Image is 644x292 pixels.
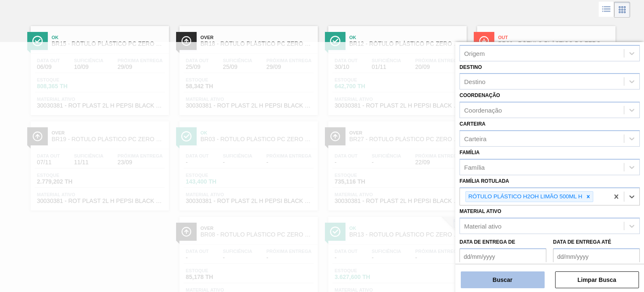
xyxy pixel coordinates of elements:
[460,178,509,184] label: Família Rotulada
[200,41,314,47] span: BR18 - RÓTULO PLÁSTICO PC ZERO 2L H
[614,2,630,18] div: Visão em Cards
[200,35,314,40] span: Over
[322,20,471,115] a: ÍconeOkBR12 - RÓTULO PLÁSTICO PC ZERO 2L HData out30/10Suficiência01/11Próxima Entrega20/09Estoqu...
[52,41,165,47] span: BR15 - RÓTULO PLÁSTICO PC ZERO 2L H
[460,208,501,214] label: Material ativo
[464,50,485,57] div: Origem
[553,239,611,245] label: Data de Entrega até
[32,36,43,46] img: Ícone
[349,35,462,40] span: Ok
[24,20,173,115] a: ÍconeOkBR15 - RÓTULO PLÁSTICO PC ZERO 2L HData out06/09Suficiência10/09Próxima Entrega29/09Estoqu...
[460,64,482,70] label: Destino
[460,121,486,127] label: Carteira
[553,248,640,265] input: dd/mm/yyyy
[460,248,546,265] input: dd/mm/yyyy
[349,41,462,47] span: BR12 - RÓTULO PLÁSTICO PC ZERO 2L H
[498,41,611,47] span: BR20 - RÓTULO PLÁSTICO PC ZERO 2L H
[460,92,500,98] label: Coordenação
[464,107,502,114] div: Coordenação
[464,135,486,142] div: Carteira
[464,78,486,85] div: Destino
[330,36,340,46] img: Ícone
[471,20,620,115] a: ÍconeOutBR20 - RÓTULO PLÁSTICO PC ZERO 2L HData out06/11Suficiência11/11Próxima Entrega03/09Estoq...
[181,36,192,46] img: Ícone
[460,239,515,245] label: Data de Entrega de
[599,2,614,18] div: Visão em Lista
[52,35,165,40] span: Ok
[479,36,489,46] img: Ícone
[464,223,501,230] div: Material ativo
[173,20,322,115] a: ÍconeOverBR18 - RÓTULO PLÁSTICO PC ZERO 2L HData out25/09Suficiência25/09Próxima Entrega29/09Esto...
[466,192,584,202] div: RÓTULO PLÁSTICO H2OH LIMÃO 500ML H
[464,163,485,171] div: Família
[498,35,611,40] span: Out
[460,150,480,155] label: Família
